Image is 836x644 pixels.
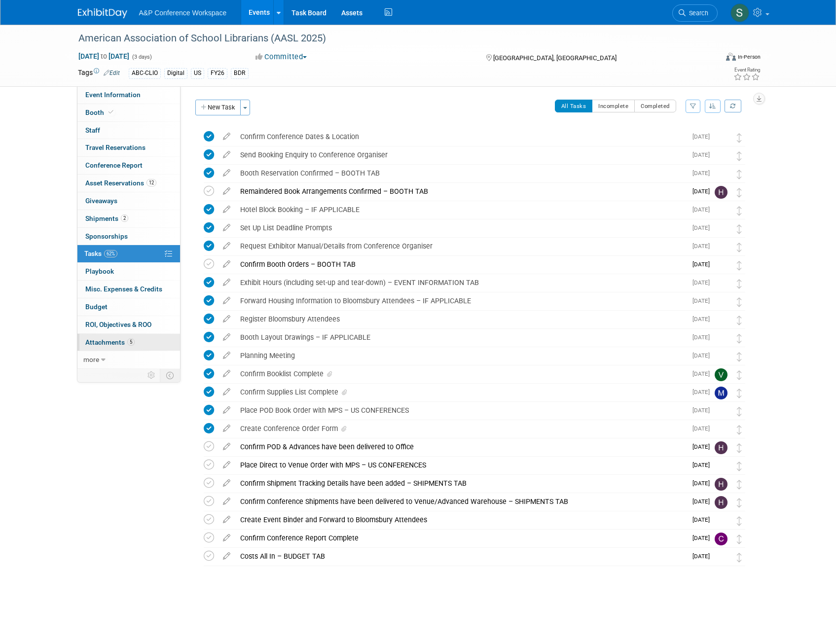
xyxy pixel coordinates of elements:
a: Misc. Expenses & Credits [77,281,180,298]
img: Anne Weston [715,405,727,418]
i: Move task [737,151,742,161]
div: Send Booking Enquiry to Conference Organiser [235,146,687,163]
a: edit [218,497,235,506]
span: ROI, Objectives & ROO [85,321,151,328]
span: [DATE] [692,170,715,177]
a: edit [218,388,235,396]
span: [DATE] [692,279,715,286]
span: [DATE] [692,297,715,304]
td: Personalize Event Tab Strip [143,369,160,382]
i: Move task [737,316,742,325]
i: Move task [737,498,742,507]
div: Place POD Book Order with MPS – US CONFERENCES [235,402,687,419]
a: Edit [104,70,120,76]
i: Move task [737,261,742,270]
a: Shipments2 [77,210,180,227]
span: Sponsorships [85,232,128,240]
img: Anne Weston [715,314,727,326]
span: Shipments [85,215,128,222]
a: edit [218,169,235,178]
a: Attachments5 [77,334,180,351]
a: edit [218,223,235,232]
img: Mark Strong [715,387,727,399]
div: Request Exhibitor Manual/Details from Conference Organiser [235,238,687,254]
i: Move task [737,462,742,471]
span: to [99,52,109,60]
span: Giveaways [85,197,117,205]
div: Confirm Supplies List Complete [235,384,687,400]
a: Search [672,4,718,22]
span: [DATE] [692,224,715,231]
a: Conference Report [77,157,180,174]
span: Booth [85,108,115,116]
img: Anne Weston [715,350,727,363]
a: Travel Reservations [77,139,180,156]
span: 12 [146,179,156,186]
span: [DATE] [692,188,715,195]
div: Confirm Booklist Complete [235,365,687,382]
i: Move task [737,407,742,416]
img: Anne Weston [715,149,727,162]
a: ROI, Objectives & ROO [77,316,180,333]
span: (3 days) [131,54,152,60]
button: Completed [634,100,676,112]
span: Attachments [85,338,135,346]
span: [DATE] [692,206,715,213]
i: Move task [737,206,742,215]
span: 2 [121,215,128,222]
span: Search [686,9,708,17]
span: A&P Conference Workspace [139,9,227,17]
span: Budget [85,303,108,311]
div: American Association of School Librarians (AASL 2025) [75,30,703,47]
i: Move task [737,352,742,361]
i: Move task [737,170,742,179]
span: [GEOGRAPHIC_DATA], [GEOGRAPHIC_DATA] [493,54,617,62]
img: Anne Weston [715,168,727,180]
div: Confirm Shipment Tracking Details have been added – SHIPMENTS TAB [235,475,687,492]
span: [DATE] [692,151,715,158]
button: Committed [252,52,311,62]
i: Move task [737,243,742,252]
img: Hannah Siegel [715,441,727,454]
a: edit [218,187,235,196]
span: [DATE] [692,462,715,468]
div: BDR [231,68,249,78]
span: Conference Report [85,161,143,169]
span: [DATE] [692,516,715,523]
div: Planning Meeting [235,347,687,364]
img: Anne Weston [715,551,727,564]
img: Anne Weston [715,241,727,253]
a: edit [218,333,235,342]
i: Move task [737,188,742,197]
span: Misc. Expenses & Credits [85,285,162,293]
a: edit [218,406,235,415]
button: All Tasks [555,100,593,112]
span: more [83,356,99,363]
img: Anne Weston [715,259,727,272]
div: Confirm Conference Shipments have been delivered to Venue/Advanced Warehouse – SHIPMENTS TAB [235,493,687,510]
span: [DATE] [692,352,715,359]
i: Move task [737,334,742,343]
i: Move task [737,443,742,453]
span: [DATE] [692,334,715,341]
a: edit [218,351,235,360]
span: [DATE] [692,443,715,450]
div: Place Direct to Venue Order with MPS – US CONFERENCES [235,457,687,473]
a: edit [218,552,235,561]
td: Toggle Event Tabs [160,369,180,382]
img: Anne Weston [715,222,727,235]
img: Anne Weston [715,131,727,144]
div: Create Conference Order Form [235,420,687,437]
a: edit [218,315,235,323]
div: Costs All In – BUDGET TAB [235,548,687,565]
a: Playbook [77,263,180,280]
span: [DATE] [692,425,715,432]
i: Move task [737,516,742,526]
div: Event Format [659,51,761,66]
a: edit [218,242,235,250]
a: Staff [77,122,180,139]
span: [DATE] [692,498,715,505]
img: Samantha Klein [730,3,749,22]
span: Travel Reservations [85,143,145,151]
a: edit [218,442,235,451]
